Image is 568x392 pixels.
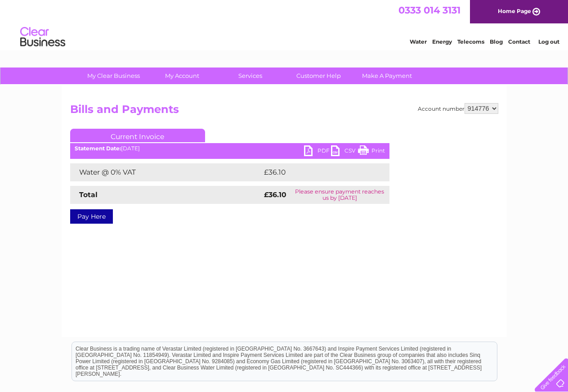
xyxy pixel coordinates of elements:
h2: Bills and Payments [70,103,498,120]
a: Water [410,38,427,45]
strong: Total [79,190,98,199]
b: Statement Date: [75,145,121,152]
a: My Clear Business [76,68,151,84]
img: logo.png [20,23,66,51]
a: Log out [538,38,559,45]
td: Please ensure payment reaches us by [DATE] [290,186,389,204]
td: Water @ 0% VAT [70,163,262,181]
a: 0333 014 3131 [398,5,461,16]
div: [DATE] [70,145,389,152]
a: CSV [331,145,358,158]
td: £36.10 [262,163,371,181]
a: Contact [508,38,530,45]
a: Current Invoice [70,129,205,142]
a: Make A Payment [350,68,424,84]
a: Services [213,68,287,84]
div: Account number [418,103,498,114]
a: Blog [490,38,503,45]
strong: £36.10 [264,190,286,199]
a: Energy [432,38,452,45]
a: Print [358,145,385,158]
a: PDF [304,145,331,158]
a: Telecoms [457,38,484,45]
a: Pay Here [70,209,113,224]
div: Clear Business is a trading name of Verastar Limited (registered in [GEOGRAPHIC_DATA] No. 3667643... [72,5,497,44]
a: My Account [145,68,219,84]
a: Customer Help [282,68,356,84]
